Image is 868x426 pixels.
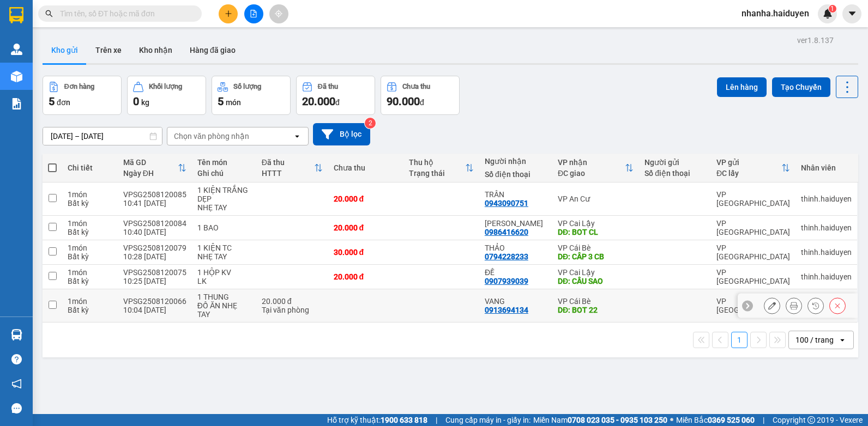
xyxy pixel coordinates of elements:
[485,219,547,228] div: KIM THU
[830,5,834,13] span: 1
[197,169,251,178] div: Ghi chú
[485,244,547,252] div: THẢO
[485,228,528,236] div: 0986416620
[68,163,112,172] div: Chi tiết
[123,297,186,306] div: VPSG2508120066
[717,77,767,97] button: Lên hàng
[485,170,547,179] div: Số điện thoại
[558,252,634,261] div: DĐ: CÂP 3 CB
[269,4,288,23] button: aim
[60,8,189,20] input: Tìm tên, số ĐT hoặc mã đơn
[197,277,251,285] div: LK
[9,7,23,23] img: logo-vxr
[123,268,186,277] div: VPSG2508120075
[801,248,852,257] div: thinh.haiduyen
[387,95,420,108] span: 90.000
[68,306,112,314] div: Bất kỳ
[644,169,706,178] div: Số điện thoại
[716,158,781,167] div: VP gửi
[409,169,465,178] div: Trạng thái
[558,194,634,203] div: VP An Cư
[68,252,112,261] div: Bất kỳ
[64,83,94,90] div: Đơn hàng
[11,98,22,109] img: solution-icon
[43,76,122,115] button: Đơn hàng5đơn
[485,277,528,285] div: 0907939039
[123,277,186,285] div: 10:25 [DATE]
[670,418,673,422] span: ⚪️
[68,190,112,199] div: 1 món
[11,379,22,389] span: notification
[436,414,437,426] span: |
[197,293,251,301] div: 1 THUNG
[420,98,424,107] span: đ
[558,244,634,252] div: VP Cái Bè
[11,354,22,364] span: question-circle
[558,169,625,178] div: ĐC giao
[68,219,112,228] div: 1 món
[716,219,790,236] div: VP [GEOGRAPHIC_DATA]
[485,157,547,166] div: Người nhận
[262,306,323,314] div: Tại văn phòng
[123,219,186,228] div: VPSG2508120084
[558,277,634,285] div: DĐ: CẦU SAO
[795,334,834,345] div: 100 / trang
[445,414,531,426] span: Cung cấp máy in - giấy in:
[558,228,634,236] div: DĐ: BOT CL
[772,77,830,97] button: Tạo Chuyến
[829,5,836,13] sup: 1
[123,244,186,252] div: VPSG2508120079
[838,336,847,344] svg: open
[733,7,818,20] span: nhanha.haiduyen
[43,37,87,63] button: Kho gửi
[558,268,634,277] div: VP Cai Lậy
[313,123,370,145] button: Bộ lọc
[123,169,178,178] div: Ngày ĐH
[644,158,706,167] div: Người gửi
[45,10,53,17] span: search
[801,272,852,281] div: thinh.haiduyen
[218,95,224,108] span: 5
[801,163,852,172] div: Nhân viên
[133,95,139,108] span: 0
[250,10,257,17] span: file-add
[302,95,335,108] span: 20.000
[293,132,302,141] svg: open
[335,98,340,107] span: đ
[226,98,241,107] span: món
[365,118,376,129] sup: 2
[197,268,251,277] div: 1 HỘP KV
[334,272,399,281] div: 20.000 đ
[123,306,186,314] div: 10:04 [DATE]
[244,4,263,23] button: file-add
[409,158,465,167] div: Thu hộ
[123,228,186,236] div: 10:40 [DATE]
[11,71,22,82] img: warehouse-icon
[485,199,528,208] div: 0943090751
[197,158,251,167] div: Tên món
[801,194,852,203] div: thinh.haiduyen
[402,83,430,90] div: Chưa thu
[381,76,460,115] button: Chưa thu90.000đ
[318,83,338,90] div: Đã thu
[296,76,375,115] button: Đã thu20.000đ
[197,301,251,319] div: ĐỒ ĂN NHẸ TAY
[807,416,815,424] span: copyright
[212,76,291,115] button: Số lượng5món
[256,154,328,182] th: Toggle SortBy
[130,37,181,63] button: Kho nhận
[197,244,251,252] div: 1 KIỆN TC
[262,158,314,167] div: Đã thu
[49,95,55,108] span: 5
[43,127,162,145] input: Select a date range.
[485,252,528,261] div: 0794228233
[181,37,244,63] button: Hàng đã giao
[558,158,625,167] div: VP nhận
[764,297,780,314] div: Sửa đơn hàng
[485,268,547,277] div: ĐỀ
[123,190,186,199] div: VPSG2508120085
[558,306,634,314] div: DĐ: BOT 22
[275,10,282,17] span: aim
[711,154,795,182] th: Toggle SortBy
[197,203,251,212] div: NHẸ TAY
